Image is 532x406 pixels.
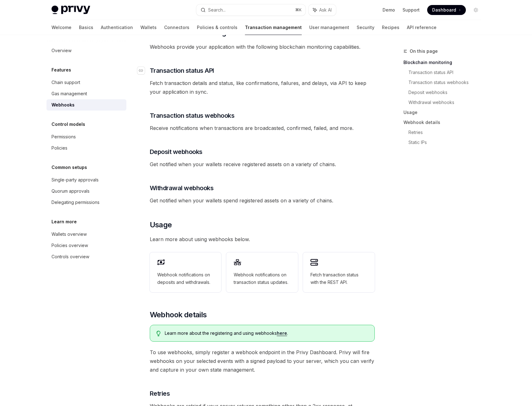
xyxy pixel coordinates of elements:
a: Overview [46,45,126,56]
h5: Learn more [51,218,77,225]
a: Permissions [46,131,126,142]
span: Webhook notifications on deposits and withdrawals. [157,271,214,286]
span: To use webhooks, simply register a webhook endpoint in the Privy Dashboard. Privy will fire webho... [150,348,375,374]
span: Webhook details [150,310,207,320]
a: Policies & controls [197,20,237,35]
div: Gas management [51,90,87,97]
span: Deposit webhooks [150,147,203,156]
a: Quorum approvals [46,186,126,197]
a: Gas management [46,88,126,99]
a: Security [357,20,374,35]
h5: Features [51,66,71,74]
span: Learn more about using webhooks below. [150,235,375,244]
h5: Common setups [51,164,87,171]
a: Transaction status API [408,67,486,77]
span: Fetch transaction status with the REST API. [310,271,367,286]
span: ⌘ K [295,7,302,12]
a: Demo [383,7,395,13]
span: Get notified when your wallets spend registered assets on a variety of chains. [150,196,375,205]
svg: Tip [156,331,161,336]
a: Wallets [140,20,157,35]
a: Webhook notifications on transaction status updates. [226,252,298,292]
a: Withdrawal webhooks [408,97,486,107]
a: Chain support [46,77,126,88]
img: light logo [51,6,90,14]
h5: Control models [51,121,85,128]
a: Wallets overview [46,229,126,240]
span: On this page [410,47,438,55]
span: Usage [150,220,172,230]
a: Navigate to header [137,66,150,75]
span: Retries [150,389,170,398]
a: Basics [79,20,93,35]
div: Chain support [51,79,80,86]
span: Dashboard [432,7,456,13]
a: Webhook notifications on deposits and withdrawals. [150,252,222,292]
div: Overview [51,47,71,54]
div: Delegating permissions [51,199,100,206]
a: Recipes [382,20,399,35]
span: Receive notifications when transactions are broadcasted, confirmed, failed, and more. [150,124,375,132]
a: Support [403,7,420,13]
a: Policies overview [46,240,126,251]
a: Controls overview [46,251,126,262]
span: Learn more about the registering and using webhooks . [165,330,368,336]
a: Static IPs [408,137,486,147]
a: Dashboard [427,5,466,15]
div: Search... [208,6,226,14]
div: Policies overview [51,242,88,249]
a: Fetch transaction status with the REST API. [303,252,375,292]
a: Single-party approvals [46,174,126,186]
a: Usage [403,107,486,117]
a: Authentication [101,20,133,35]
button: Toggle dark mode [471,5,481,15]
span: Fetch transaction details and status, like confirmations, failures, and delays, via API to keep y... [150,79,375,96]
span: Get notified when your wallets receive registered assets on a variety of chains. [150,160,375,169]
a: Deposit webhooks [408,87,486,97]
span: Ask AI [319,7,332,13]
div: Permissions [51,133,76,141]
a: API reference [407,20,437,35]
a: Welcome [51,20,71,35]
a: Webhooks [46,99,126,111]
div: Controls overview [51,253,89,260]
a: User management [309,20,349,35]
span: Transaction status API [150,66,214,75]
div: Wallets overview [51,230,87,238]
a: Delegating permissions [46,197,126,208]
a: Connectors [164,20,189,35]
span: Withdrawal webhooks [150,184,214,192]
div: Quorum approvals [51,187,90,195]
span: Transaction status webhooks [150,111,235,120]
a: Retries [408,127,486,137]
a: here [277,330,287,336]
button: Ask AI [309,4,336,16]
button: Search...⌘K [196,4,305,16]
a: Transaction status webhooks [408,77,486,87]
div: Policies [51,144,67,152]
a: Policies [46,142,126,154]
a: Transaction management [245,20,302,35]
span: Webhooks provide your application with the following blockchain monitoring capabilities. [150,42,375,51]
div: Webhooks [51,101,75,109]
a: Blockchain monitoring [403,57,486,67]
a: Webhook details [403,117,486,127]
div: Single-party approvals [51,176,99,184]
span: Webhook notifications on transaction status updates. [234,271,290,286]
